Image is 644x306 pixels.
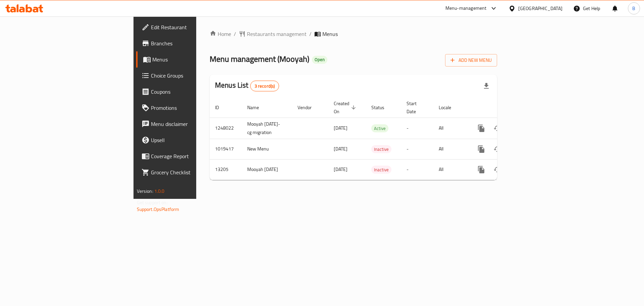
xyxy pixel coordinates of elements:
[371,166,391,174] span: Inactive
[312,56,327,64] div: Open
[247,103,268,112] span: Name
[433,118,468,139] td: All
[433,139,468,159] td: All
[137,187,153,195] span: Version:
[401,139,433,159] td: -
[450,56,492,64] span: Add New Menu
[468,97,543,118] th: Actions
[334,124,347,132] span: [DATE]
[151,152,236,160] span: Coverage Report
[489,120,505,136] button: Change Status
[433,159,468,180] td: All
[322,30,338,38] span: Menus
[136,148,241,164] a: Coverage Report
[247,30,307,38] span: Restaurants management
[136,68,241,84] a: Choice Groups
[137,198,168,207] span: Get support on:
[136,84,241,100] a: Coupons
[215,103,228,112] span: ID
[439,103,460,112] span: Locale
[371,166,391,174] div: Inactive
[407,99,425,116] span: Start Date
[242,139,292,159] td: New Menu
[632,5,635,12] span: B
[334,165,347,174] span: [DATE]
[137,205,179,214] a: Support.OpsPlatform
[401,159,433,180] td: -
[151,104,236,112] span: Promotions
[152,55,236,63] span: Menus
[151,168,236,176] span: Grocery Checklist
[312,57,327,62] span: Open
[445,4,487,12] div: Menu-management
[136,100,241,116] a: Promotions
[210,30,497,38] nav: breadcrumb
[154,187,165,195] span: 1.0.0
[371,145,391,153] span: Inactive
[371,125,388,132] span: Active
[334,99,358,116] span: Created On
[518,5,562,12] div: [GEOGRAPHIC_DATA]
[371,124,388,132] div: Active
[242,118,292,139] td: Mooyah [DATE]-cg migration
[489,141,505,157] button: Change Status
[151,72,236,80] span: Choice Groups
[151,88,236,96] span: Coupons
[251,83,279,89] span: 3 record(s)
[151,23,236,31] span: Edit Restaurant
[445,54,497,67] button: Add New Menu
[151,39,236,47] span: Branches
[215,80,279,91] h2: Menus List
[473,120,489,136] button: more
[136,19,241,35] a: Edit Restaurant
[136,35,241,51] a: Branches
[309,30,312,38] li: /
[473,162,489,178] button: more
[136,51,241,68] a: Menus
[473,141,489,157] button: more
[151,120,236,128] span: Menu disclaimer
[136,164,241,180] a: Grocery Checklist
[210,97,543,180] table: enhanced table
[298,103,320,112] span: Vendor
[250,81,279,91] div: Total records count
[151,136,236,144] span: Upsell
[401,118,433,139] td: -
[371,145,391,153] div: Inactive
[334,144,347,153] span: [DATE]
[136,132,241,148] a: Upsell
[210,51,309,67] span: Menu management ( Mooyah )
[242,159,292,180] td: Mooyah [DATE]
[478,78,494,94] div: Export file
[371,103,393,112] span: Status
[489,162,505,178] button: Change Status
[239,30,307,38] a: Restaurants management
[136,116,241,132] a: Menu disclaimer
